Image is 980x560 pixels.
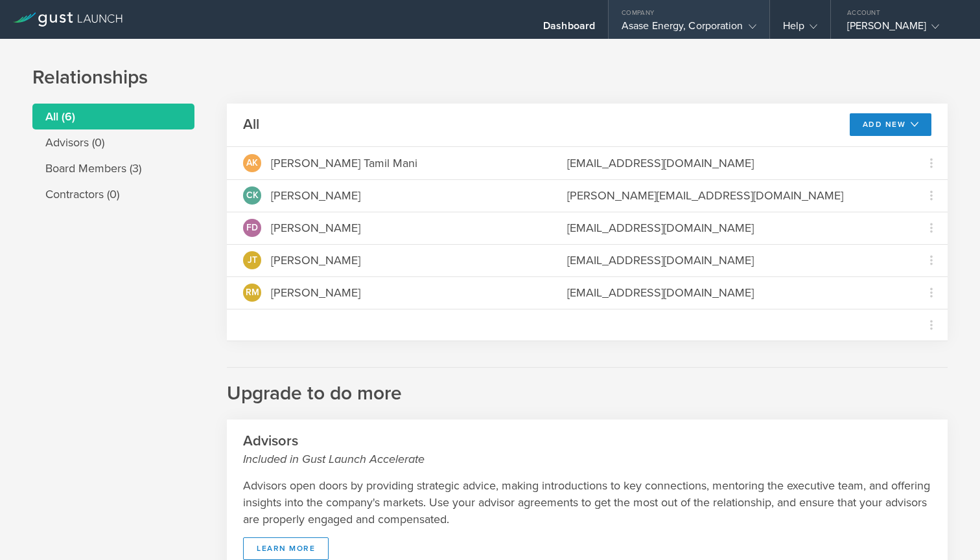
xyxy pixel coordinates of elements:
[32,104,194,129] li: All (6)
[32,129,194,155] li: Advisors (0)
[32,65,948,91] h1: Relationships
[543,19,595,39] div: Dashboard
[622,19,756,39] div: Asase Energy, Corporation
[32,181,194,207] li: Contractors (0)
[243,115,259,134] h2: All
[243,477,931,528] p: Advisors open doors by providing strategic advice, making introductions to key connections, mento...
[271,284,360,301] div: [PERSON_NAME]
[243,537,329,560] a: Learn More
[243,451,931,467] small: Included in Gust Launch Accelerate
[271,155,417,172] div: [PERSON_NAME] Tamil Mani
[567,252,899,269] div: [EMAIL_ADDRESS][DOMAIN_NAME]
[246,159,258,168] span: AK
[783,19,817,39] div: Help
[567,219,899,236] div: [EMAIL_ADDRESS][DOMAIN_NAME]
[271,187,360,204] div: [PERSON_NAME]
[227,367,948,407] h2: Upgrade to do more
[567,284,899,301] div: [EMAIL_ADDRESS][DOMAIN_NAME]
[32,155,194,181] li: Board Members (3)
[847,19,957,39] div: [PERSON_NAME]
[850,113,932,136] button: Add New
[246,191,259,200] span: CK
[271,252,360,269] div: [PERSON_NAME]
[243,432,931,467] h2: Advisors
[271,219,360,236] div: [PERSON_NAME]
[248,256,257,265] span: JT
[567,155,899,172] div: [EMAIL_ADDRESS][DOMAIN_NAME]
[246,288,259,297] span: RM
[246,223,258,232] span: FD
[567,187,899,204] div: [PERSON_NAME][EMAIL_ADDRESS][DOMAIN_NAME]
